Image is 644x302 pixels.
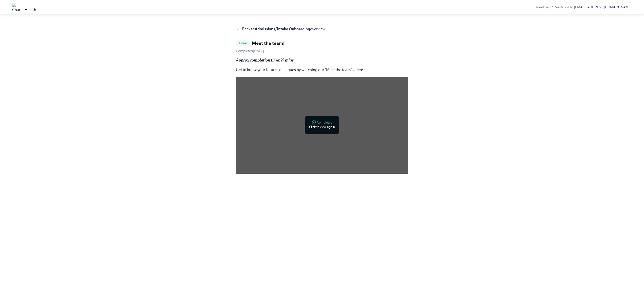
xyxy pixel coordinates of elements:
img: CharlieHealth [12,3,36,11]
span: Need help? Reach out to [536,5,632,9]
iframe: CH FTE Meet Compliance Video [236,77,408,174]
a: [EMAIL_ADDRESS][DOMAIN_NAME] [574,5,632,9]
span: Back to overview [242,26,326,32]
strong: Approx completion time: ?? mins [236,58,294,63]
strong: Admissions/Intake Onboarding [255,27,310,31]
span: Friday, October 3rd 2025, 2:40 pm [236,49,264,53]
span: Done [236,41,250,45]
a: Back toAdmissions/Intake Onboardingoverview [236,26,408,32]
h5: Meet the team! [252,40,285,47]
p: Get to know your future colleagues by watching our 'Meet the team' video: [236,67,408,73]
